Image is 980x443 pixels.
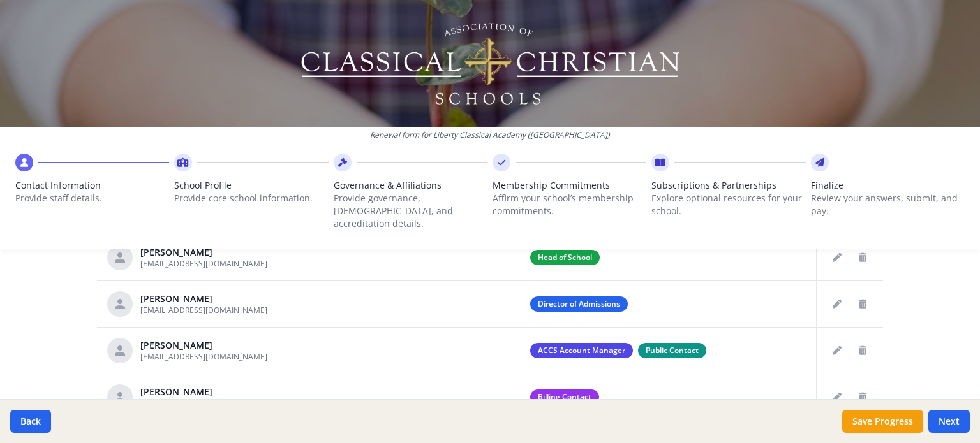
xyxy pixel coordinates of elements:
button: Back [10,410,51,433]
div: [PERSON_NAME] [140,339,267,352]
p: Provide governance, [DEMOGRAPHIC_DATA], and accreditation details. [334,192,487,230]
p: Provide core school information. [174,192,328,205]
button: Edit staff [827,294,847,314]
span: Subscriptions & Partnerships [651,179,805,192]
span: [EMAIL_ADDRESS][DOMAIN_NAME] [140,305,267,316]
div: [PERSON_NAME] [140,293,267,305]
div: [PERSON_NAME] [140,386,267,398]
span: Public Contact [638,343,706,358]
span: [EMAIL_ADDRESS][DOMAIN_NAME] [140,351,267,362]
span: Governance & Affiliations [334,179,487,192]
span: Finalize [811,179,965,192]
button: Save Progress [842,410,923,433]
p: Provide staff details. [15,192,169,205]
p: Explore optional resources for your school. [651,192,805,217]
img: Logo [299,19,681,108]
span: [EMAIL_ADDRESS][DOMAIN_NAME] [140,258,267,269]
span: Membership Commitments [493,179,646,192]
span: ACCS Account Manager [530,343,633,358]
span: Director of Admissions [530,296,628,312]
button: Next [928,410,970,433]
button: Edit staff [827,340,847,361]
span: [EMAIL_ADDRESS][DOMAIN_NAME] [140,398,267,409]
button: Delete staff [852,340,873,361]
span: Contact Information [15,179,169,192]
button: Delete staff [852,387,873,407]
span: School Profile [174,179,328,192]
p: Affirm your school’s membership commitments. [493,192,646,217]
button: Edit staff [827,387,847,407]
p: Review your answers, submit, and pay. [811,192,965,217]
button: Delete staff [852,294,873,314]
span: Billing Contact [530,389,599,405]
